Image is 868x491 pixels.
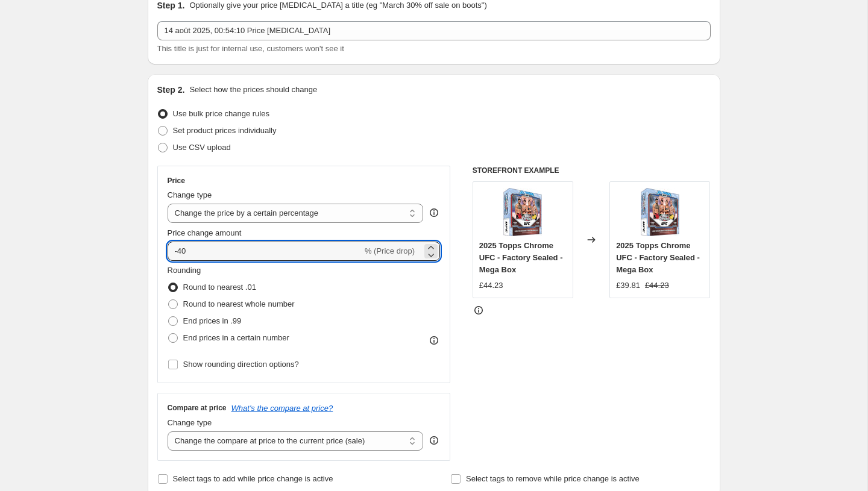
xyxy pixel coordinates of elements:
[231,404,333,413] button: What's the compare at price?
[168,190,212,199] span: Change type
[428,207,440,219] div: help
[616,241,700,274] span: 2025 Topps Chrome UFC - Factory Sealed - Mega Box
[157,84,185,96] h2: Step 2.
[189,84,317,96] p: Select how the prices should change
[157,44,344,53] span: This title is just for internal use, customers won't see it
[168,242,362,261] input: -15
[466,474,640,483] span: Select tags to remove while price change is active
[157,21,711,40] input: 30% off holiday sale
[498,188,547,236] img: 815iPCN5SxL_80x.jpg
[616,280,640,292] div: £39.81
[428,434,440,446] div: help
[365,246,415,255] span: % (Price drop)
[645,280,669,292] strike: £44.23
[168,266,201,275] span: Rounding
[168,228,242,237] span: Price change amount
[168,418,212,427] span: Change type
[173,474,333,483] span: Select tags to add while price change is active
[183,299,295,308] span: Round to nearest whole number
[479,280,503,292] div: £44.23
[636,188,684,236] img: 815iPCN5SxL_80x.jpg
[473,166,711,175] h6: STOREFRONT EXAMPLE
[183,283,256,292] span: Round to nearest .01
[168,403,227,413] h3: Compare at price
[183,333,289,342] span: End prices in a certain number
[183,360,299,369] span: Show rounding direction options?
[173,143,231,152] span: Use CSV upload
[173,126,277,135] span: Set product prices individually
[173,109,269,118] span: Use bulk price change rules
[479,241,563,274] span: 2025 Topps Chrome UFC - Factory Sealed - Mega Box
[168,176,185,186] h3: Price
[183,316,242,325] span: End prices in .99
